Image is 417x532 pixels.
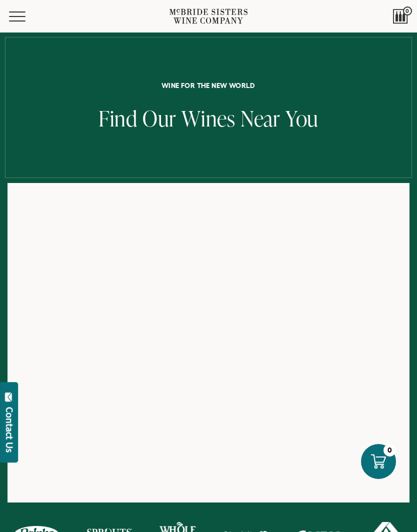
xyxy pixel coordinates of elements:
[98,103,137,133] span: Find
[285,103,318,133] span: You
[7,182,409,495] iframe: Store Locator
[240,103,280,133] span: Near
[403,6,412,15] span: 0
[9,11,45,21] button: Mobile Menu Trigger
[383,444,396,456] div: 0
[142,103,176,133] span: Our
[4,407,14,452] div: Contact Us
[181,103,235,133] span: Wines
